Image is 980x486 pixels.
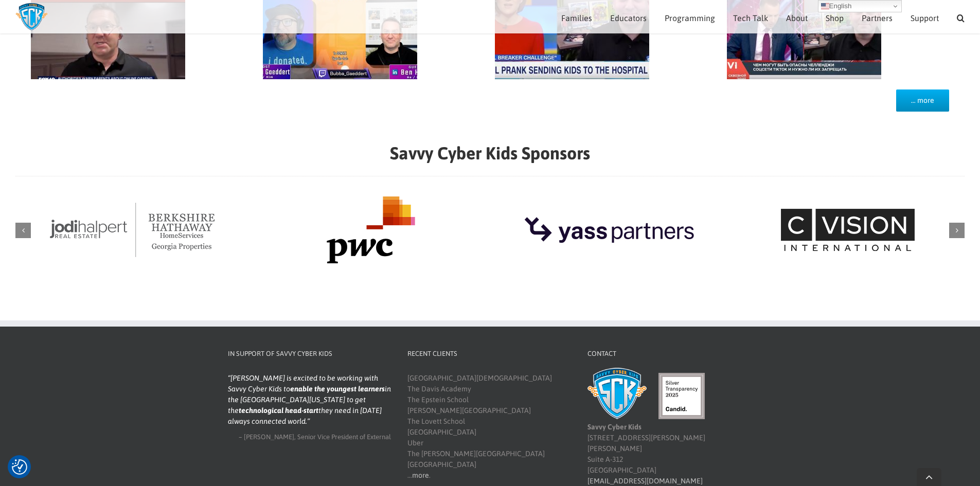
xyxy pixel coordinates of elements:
b: Savvy Cyber Kids [587,423,642,431]
span: Tech Talk [733,14,768,22]
img: Yass Partners [519,196,699,263]
span: Support [911,14,939,22]
div: Previous slide [15,223,31,238]
span: Educators [610,14,647,22]
img: Jodi Halpert Real Estate [42,196,222,263]
div: 4 / 9 [493,196,726,265]
div: 5 / 9 [731,196,965,265]
button: Consent Preferences [12,459,27,475]
span: Shop [826,14,844,22]
span: Families [561,14,592,22]
span: About [786,14,808,22]
a: … more [896,89,949,112]
div: Next slide [949,223,965,238]
img: Savvy Cyber Kids Logo [15,3,48,31]
span: Partners [862,14,893,22]
span: Senior Vice President of External Affairs [297,433,391,451]
span: … more [911,96,934,105]
img: Savvy Cyber Kids [587,368,647,419]
strong: technological head-start [239,406,318,415]
h4: Contact [587,349,751,359]
img: C Vision [758,196,938,263]
img: candid-seal-silver-2025.svg [658,373,705,419]
img: en [821,2,829,10]
blockquote: [PERSON_NAME] is excited to be working with Savvy Cyber Kids to in the [GEOGRAPHIC_DATA][US_STATE... [228,373,391,427]
h4: Recent Clients [407,349,571,359]
img: Revisit consent button [12,459,27,475]
span: Programming [665,14,715,22]
strong: enable the youngest learners [290,385,385,393]
div: [GEOGRAPHIC_DATA][DEMOGRAPHIC_DATA] The Davis Academy The Epstein School [PERSON_NAME][GEOGRAPHIC... [407,373,571,481]
a: more [412,471,429,479]
span: [PERSON_NAME] [244,433,294,441]
strong: Savvy Cyber Kids Sponsors [390,143,590,163]
div: 2 / 9 [15,196,249,265]
h4: In Support of Savvy Cyber Kids [228,349,391,359]
img: PwC [281,196,461,263]
div: 3 / 9 [254,196,488,265]
a: [EMAIL_ADDRESS][DOMAIN_NAME] [587,477,703,485]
